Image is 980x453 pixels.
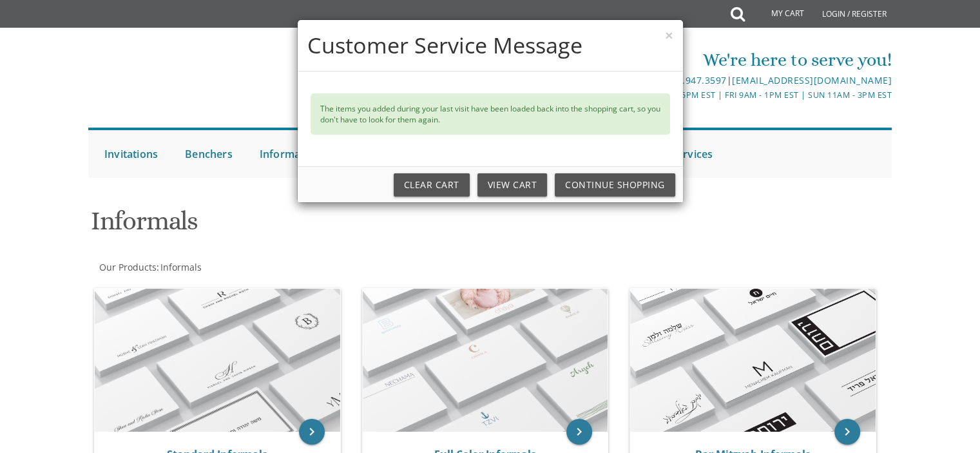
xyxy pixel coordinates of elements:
div: The items you added during your last visit have been loaded back into the shopping cart, so you d... [311,93,670,135]
h4: Customer Service Message [307,30,673,61]
a: View Cart [477,173,548,197]
a: Clear Cart [394,173,470,197]
a: Continue Shopping [555,173,675,197]
button: × [665,28,673,42]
